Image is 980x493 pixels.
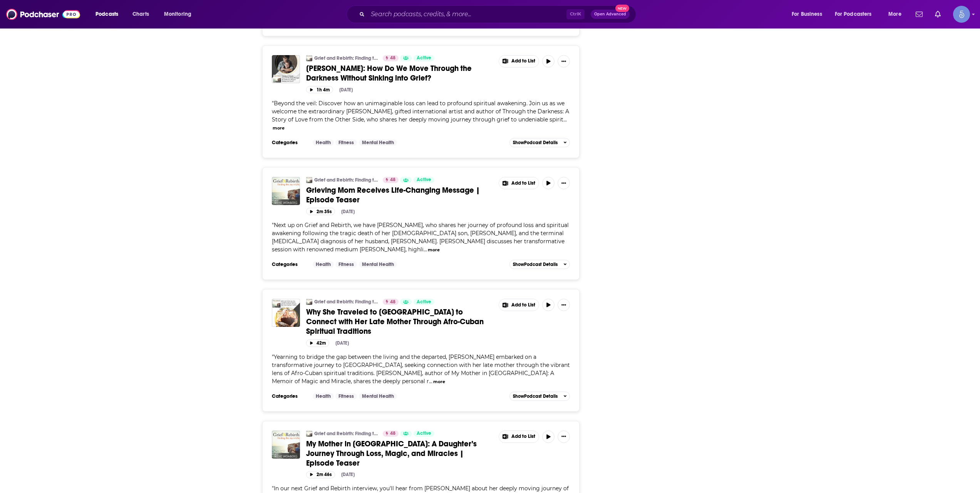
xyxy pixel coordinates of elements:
[314,299,378,305] a: Grief and Rebirth: Finding the Joy in Life
[306,185,493,205] a: Grieving Mom Receives Life-Changing Message | Episode Teaser
[95,9,118,20] span: Podcasts
[306,339,329,347] button: 42m
[313,393,334,399] a: Health
[341,209,355,214] div: [DATE]
[383,431,399,437] a: 48
[390,176,395,184] span: 48
[306,307,493,336] a: Why She Traveled to [GEOGRAPHIC_DATA] to Connect with Her Late Mother Through Afro-Cuban Spiritua...
[272,55,300,83] img: Charlie Bynar: How Do We Move Through the Darkness Without Sinking into Grief?
[272,299,300,327] img: Why She Traveled to Cuba to Connect with Her Late Mother Through Afro-Cuban Spiritual Traditions
[414,55,434,61] a: Active
[792,9,822,20] span: For Business
[888,9,901,20] span: More
[272,177,300,205] img: Grieving Mom Receives Life-Changing Message | Episode Teaser
[932,8,944,21] a: Show notifications dropdown
[354,5,643,23] div: Search podcasts, credits, & more...
[390,298,395,306] span: 48
[383,55,399,61] a: 48
[272,100,569,123] span: Beyond the veil: Discover how an unimaginable loss can lead to profound spiritual awakening. Join...
[417,298,431,306] span: Active
[594,12,626,16] span: Open Advanced
[499,431,539,443] button: Show More Button
[306,185,480,205] span: Grieving Mom Receives Life-Changing Message | Episode Teaser
[335,340,349,346] div: [DATE]
[306,55,312,61] a: Grief and Rebirth: Finding the Joy in Life
[563,116,567,123] span: ...
[511,434,535,439] span: Add to List
[390,430,395,437] span: 48
[335,261,357,268] a: Fitness
[306,431,312,437] img: Grief and Rebirth: Finding the Joy in Life
[306,307,484,336] span: Why She Traveled to [GEOGRAPHIC_DATA] to Connect with Her Late Mother Through Afro-Cuban Spiritua...
[306,299,312,305] img: Grief and Rebirth: Finding the Joy in Life
[953,6,970,23] button: Show profile menu
[615,5,629,12] span: New
[511,180,535,186] span: Add to List
[90,8,128,20] button: open menu
[513,262,558,267] span: Show Podcast Details
[511,58,535,64] span: Add to List
[159,8,201,20] button: open menu
[272,393,307,399] h3: Categories
[306,177,312,183] img: Grief and Rebirth: Finding the Joy in Life
[953,6,970,23] span: Logged in as Spiral5-G1
[883,8,911,20] button: open menu
[132,9,149,20] span: Charts
[509,392,570,401] button: ShowPodcast Details
[414,177,434,183] a: Active
[830,8,883,20] button: open menu
[359,393,397,399] a: Mental Health
[368,8,566,20] input: Search podcasts, credits, & more...
[6,7,80,22] a: Podchaser - Follow, Share and Rate Podcasts
[272,100,569,123] span: "
[335,393,357,399] a: Fitness
[417,176,431,184] span: Active
[566,9,585,19] span: Ctrl K
[513,394,558,399] span: Show Podcast Details
[913,8,926,21] a: Show notifications dropdown
[306,64,493,83] a: [PERSON_NAME]: How Do We Move Through the Darkness Without Sinking into Grief?
[272,353,570,385] span: "
[313,261,334,268] a: Health
[558,55,570,67] button: Show More Button
[591,10,630,19] button: Open AdvancedNew
[272,222,569,253] span: "
[314,431,378,437] a: Grief and Rebirth: Finding the Joy in Life
[314,177,378,183] a: Grief and Rebirth: Finding the Joy in Life
[272,353,570,385] span: Yearning to bridge the gap between the living and the departed, [PERSON_NAME] embarked on a trans...
[428,247,440,253] button: more
[414,431,434,437] a: Active
[433,379,445,385] button: more
[359,261,397,268] a: Mental Health
[335,140,357,146] a: Fitness
[272,222,569,253] span: Next up on Grief and Rebirth, we have [PERSON_NAME], who shares her journey of profound loss and ...
[414,299,434,305] a: Active
[164,9,191,20] span: Monitoring
[313,140,334,146] a: Health
[341,472,355,477] div: [DATE]
[272,140,307,146] h3: Categories
[558,177,570,189] button: Show More Button
[424,246,427,253] span: ...
[835,9,872,20] span: For Podcasters
[272,431,300,459] img: My Mother in Havana: A Daughter’s Journey Through Loss, Magic, and Miracles | Episode Teaser
[306,86,333,93] button: 1h 4m
[273,125,285,131] button: more
[383,177,399,183] a: 48
[306,471,335,478] button: 2m 46s
[558,299,570,311] button: Show More Button
[513,140,558,145] span: Show Podcast Details
[417,54,431,62] span: Active
[558,431,570,443] button: Show More Button
[339,87,353,93] div: [DATE]
[509,138,570,147] button: ShowPodcast Details
[306,439,477,468] span: My Mother in [GEOGRAPHIC_DATA]: A Daughter’s Journey Through Loss, Magic, and Miracles | Episode ...
[417,430,431,437] span: Active
[359,140,397,146] a: Mental Health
